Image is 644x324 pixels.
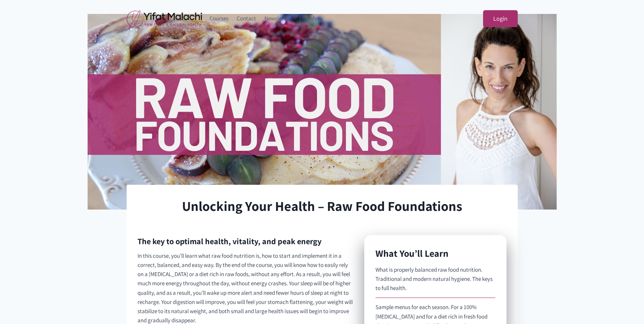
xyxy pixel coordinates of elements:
button: Child menu of English [294,11,326,27]
a: Newsletter [260,11,295,27]
h1: Unlocking Your Health – Raw Food Foundations [137,196,507,216]
a: Contact [233,11,260,27]
nav: Primary Navigation [205,11,326,27]
a: Login [483,10,518,28]
h3: The key to optimal health, vitality, and peak energy [137,235,321,247]
p: What is properly balanced raw food nutrition. Traditional and modern natural hygiene. The keys to... [375,265,495,293]
h2: What You’ll Learn [375,246,495,260]
img: yifat_logo41_en.png [127,10,202,28]
a: Courses [205,11,233,27]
